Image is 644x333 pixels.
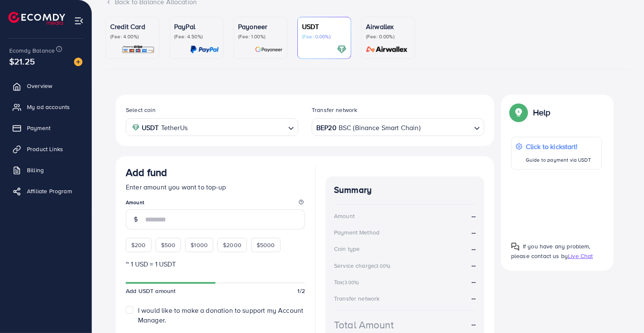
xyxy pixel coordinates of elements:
div: Total Amount [334,317,394,332]
span: Affiliate Program [27,187,72,195]
p: PayPal [174,21,219,32]
span: $21.25 [9,55,35,67]
span: BSC (Binance Smart Chain) [339,122,421,134]
a: Payment [6,120,85,136]
img: card [363,45,411,54]
img: Popup guide [511,242,519,251]
strong: -- [472,244,476,254]
p: (Fee: 4.50%) [174,33,219,40]
span: 1/2 [298,287,305,295]
span: $2000 [223,241,241,249]
span: If you have any problem, please contact us by [511,242,591,260]
strong: -- [472,211,476,221]
span: Payment [27,124,50,132]
strong: -- [472,228,476,237]
legend: Amount [126,199,305,209]
span: Ecomdy Balance [9,46,55,55]
p: (Fee: 0.00%) [302,33,347,40]
span: Live Chat [568,252,593,260]
p: Help [533,107,551,117]
strong: -- [472,277,476,286]
span: My ad accounts [27,103,70,111]
div: Search for option [126,118,298,136]
p: Enter amount you want to top-up [126,182,305,192]
h3: Add fund [126,166,167,178]
img: image [74,58,82,66]
iframe: Chat [608,295,638,327]
a: My ad accounts [6,99,85,115]
strong: -- [472,261,476,270]
p: Airwallex [366,21,411,32]
p: (Fee: 0.00%) [366,33,411,40]
p: USDT [302,21,347,32]
span: Product Links [27,145,63,153]
label: Transfer network [312,106,358,114]
strong: USDT [142,122,159,134]
p: Click to kickstart! [526,141,591,152]
span: $5000 [257,241,275,249]
p: (Fee: 4.00%) [110,33,155,40]
img: card [337,45,347,54]
a: Product Links [6,141,85,157]
a: Overview [6,77,85,94]
img: menu [74,16,84,26]
p: (Fee: 1.00%) [238,33,283,40]
img: Popup guide [511,105,526,120]
div: Service charge [334,261,393,270]
small: (3.00%) [374,263,390,269]
p: Payoneer [238,21,283,32]
h4: Summary [334,185,476,195]
span: Add USDT amount [126,287,175,295]
div: Tax [334,278,362,286]
span: $500 [161,241,176,249]
input: Search for option [421,121,471,134]
img: coin [132,124,140,131]
div: Search for option [312,118,484,136]
div: Transfer network [334,294,380,303]
p: Credit Card [110,21,155,32]
img: logo [8,12,65,25]
span: TetherUs [161,122,188,134]
div: Coin type [334,245,360,253]
strong: BEP20 [316,122,337,134]
img: card [190,45,219,54]
a: Billing [6,162,85,178]
img: card [255,45,283,54]
a: Affiliate Program [6,183,85,200]
div: Payment Method [334,228,379,237]
span: Overview [27,82,52,90]
p: ~ 1 USD = 1 USDT [126,259,305,269]
img: card [122,45,155,54]
strong: -- [472,293,476,303]
span: $200 [131,241,146,249]
span: $1000 [191,241,208,249]
span: I would like to make a donation to support my Account Manager. [138,306,303,325]
p: Guide to payment via USDT [526,155,591,165]
small: (3.00%) [343,279,359,286]
input: Search for option [190,121,285,134]
strong: -- [472,320,476,329]
span: Billing [27,166,44,174]
div: Amount [334,212,355,220]
label: Select coin [126,106,156,114]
